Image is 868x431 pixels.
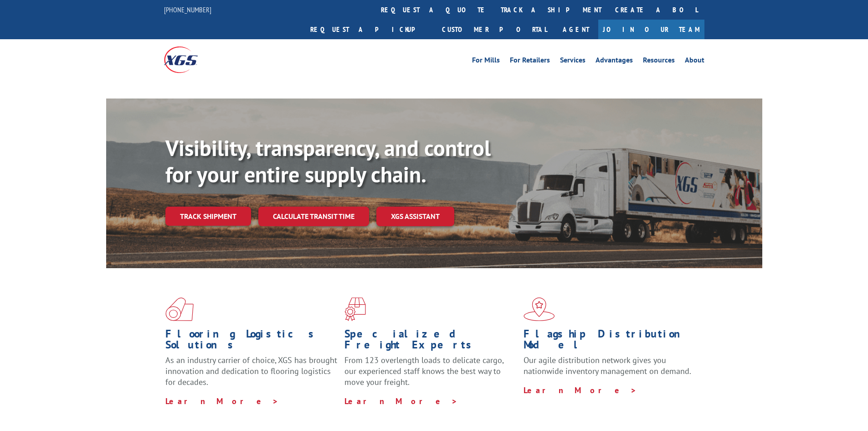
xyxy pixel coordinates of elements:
p: From 123 overlength loads to delicate cargo, our experienced staff knows the best way to move you... [344,355,517,395]
h1: Flooring Logistics Solutions [165,328,338,355]
h1: Flagship Distribution Model [524,328,696,355]
h1: Specialized Freight Experts [344,328,517,355]
a: Services [560,57,586,67]
span: Our agile distribution network gives you nationwide inventory management on demand. [524,355,691,376]
a: XGS ASSISTANT [376,207,454,226]
a: For Mills [472,57,500,67]
a: Agent [554,20,598,39]
b: Visibility, transparency, and control for your entire supply chain. [165,134,491,188]
a: Calculate transit time [258,207,369,226]
img: xgs-icon-flagship-distribution-model-red [524,297,555,321]
a: About [685,57,704,67]
a: Request a pickup [303,20,435,39]
a: Join Our Team [598,20,704,39]
a: Customer Portal [435,20,554,39]
span: As an industry carrier of choice, XGS has brought innovation and dedication to flooring logistics... [165,355,337,387]
img: xgs-icon-focused-on-flooring-red [344,297,366,321]
a: Learn More > [165,396,279,406]
a: Learn More > [524,385,637,395]
a: Track shipment [165,207,251,226]
a: Advantages [596,57,633,67]
a: For Retailers [510,57,550,67]
a: [PHONE_NUMBER] [164,5,211,14]
a: Learn More > [344,396,458,406]
img: xgs-icon-total-supply-chain-intelligence-red [165,297,194,321]
a: Resources [643,57,675,67]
